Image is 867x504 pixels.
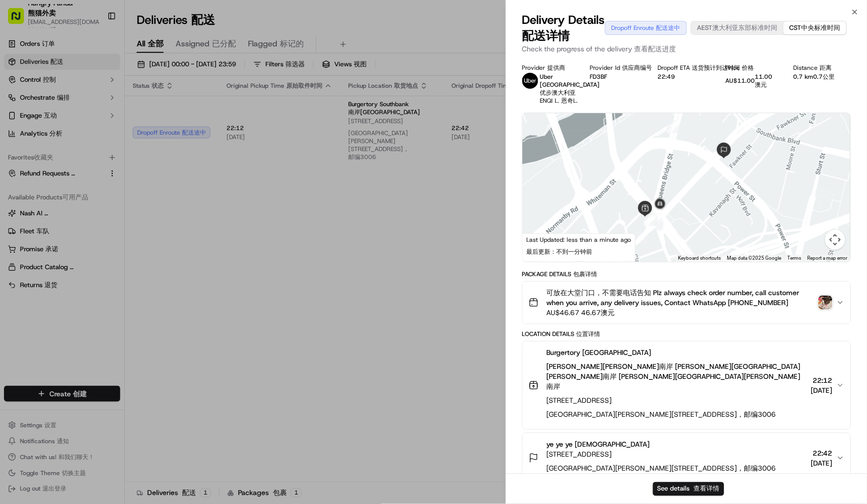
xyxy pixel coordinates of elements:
[713,23,778,32] span: 澳大利亚东部标准时间
[658,64,710,72] div: Dropoff ETA
[547,308,815,318] span: AU$46.67
[548,64,566,72] span: 提供商
[811,375,833,385] span: 22:12
[38,155,67,163] span: 11:51 AM
[88,181,112,189] span: 8月27日
[523,282,851,324] button: 可放在大堂门口，不需要电话告知 Plz always check order number, call customer when you arrive, any delivery issues...
[155,128,182,140] button: See all
[678,255,721,262] button: Keyboard shortcuts
[819,296,833,310] img: photo_proof_of_pickup image
[582,308,615,317] span: 46.67澳元
[522,28,570,44] span: 配送详情
[170,98,182,110] button: Start new chat
[522,270,851,278] div: Package Details
[522,12,605,44] span: Delivery Details
[547,410,776,419] span: [GEOGRAPHIC_DATA][PERSON_NAME][STREET_ADDRESS]，邮编3006
[811,385,833,395] span: [DATE]
[547,288,815,308] span: 可放在大堂门口，不需要电话告知 Plz always check order number, call customer when you arrive, any delivery issues...
[575,440,650,449] span: [DEMOGRAPHIC_DATA]
[691,21,784,34] button: AEST
[692,64,740,72] span: 送货预计到达时间
[811,448,833,458] span: 22:42
[94,223,160,233] span: API Documentation
[540,97,578,105] span: ENQI L.
[31,181,81,189] span: [PERSON_NAME]
[45,95,164,105] div: Start new chat
[523,233,636,262] div: Last Updated: less than a minute ago
[20,223,76,233] span: Knowledge Base
[808,255,848,261] a: Report a map error
[577,330,601,338] span: 位置详情
[755,73,773,89] span: 11.00澳元
[820,64,832,72] span: 距离
[653,482,724,496] button: See details 查看详情
[811,458,833,468] span: [DATE]
[590,64,642,72] div: Provider Id
[726,73,778,89] div: AU$11.00
[794,73,835,81] div: 0.7 km
[667,120,680,133] div: 1
[802,23,841,32] span: 中央标准时间
[788,255,802,261] a: Terms (opens in new tab)
[742,64,754,72] span: 价格
[540,73,600,97] p: Uber [GEOGRAPHIC_DATA]
[826,230,846,250] button: Map camera controls
[694,485,720,493] span: 查看详情
[523,433,851,483] button: ye ye ye [DEMOGRAPHIC_DATA][STREET_ADDRESS][GEOGRAPHIC_DATA][PERSON_NAME][STREET_ADDRESS]，邮编30062...
[10,130,67,138] div: Past conversations
[80,219,164,237] a: 💻API Documentation
[547,362,801,391] span: [PERSON_NAME][PERSON_NAME]南岸 [PERSON_NAME][GEOGRAPHIC_DATA][PERSON_NAME]南岸 [PERSON_NAME][GEOGRAPH...
[547,449,776,477] span: [STREET_ADDRESS]
[6,219,80,237] a: 📗Knowledge Base
[547,347,807,395] span: Burgertory [GEOGRAPHIC_DATA]
[635,44,676,53] span: 查看配送进度
[10,40,182,56] p: Welcome 👋
[635,231,648,244] div: 15
[794,64,835,72] div: Distance
[727,255,782,261] span: Map data ©2025 Google
[527,248,593,256] span: 最后更新：不到一分钟前
[574,270,598,278] span: 包裹详情
[10,172,26,188] img: Asif Zaman Khan
[10,95,28,113] img: 1736555255976-a54dd68f-1ca7-489b-9aae-adbdc363a1c4
[547,439,650,449] span: ye ye ye
[20,182,28,190] img: 1736555255976-a54dd68f-1ca7-489b-9aae-adbdc363a1c4
[540,89,576,97] span: 优步澳大利亚
[814,73,835,81] span: 0.7公里
[547,395,807,423] span: [STREET_ADDRESS]
[70,247,121,255] a: Powered byPylon
[10,224,18,232] div: 📗
[21,95,39,113] img: 8016278978528_b943e370aa5ada12b00a_72.png
[547,464,776,473] span: [GEOGRAPHIC_DATA][PERSON_NAME][STREET_ADDRESS]，邮编3006
[590,73,608,81] button: FD3BF
[523,341,851,429] button: Burgertory [GEOGRAPHIC_DATA][PERSON_NAME][PERSON_NAME]南岸 [PERSON_NAME][GEOGRAPHIC_DATA][PERSON_NA...
[26,64,180,75] input: Got a question? Start typing here...
[10,10,30,30] img: Nash
[84,224,92,232] div: 💻
[83,181,86,189] span: •
[645,212,658,225] div: 18
[522,64,574,72] div: Provider
[784,21,847,34] button: CST
[658,73,710,81] div: 22:49
[522,44,851,54] p: Check the progress of the delivery
[33,155,36,163] span: •
[45,105,137,113] div: We're available if you need us!
[623,64,652,72] span: 供应商编号
[562,97,578,105] span: 恩奇L.
[99,247,121,255] span: Pylon
[726,64,778,72] div: Price
[522,330,851,338] div: Location Details
[522,73,538,89] img: uber-new-logo.jpeg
